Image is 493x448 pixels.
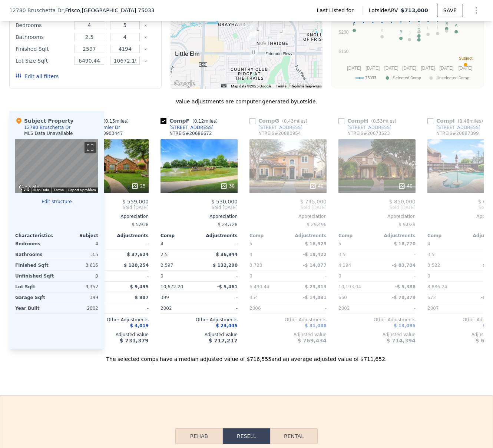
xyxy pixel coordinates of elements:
[172,79,197,89] a: Open this area in Google Maps (opens a new window)
[459,56,473,60] text: Subject
[373,119,383,124] span: 0.53
[249,332,327,338] div: Adjusted Value
[132,222,149,227] span: $ 5,938
[384,66,398,71] text: [DATE]
[161,125,214,130] a: [STREET_ADDRESS]
[249,205,327,210] span: Sold [DATE]
[250,18,258,31] div: 12567 Daimler Dr
[417,27,420,32] text: D
[15,303,55,313] div: Year Built
[427,241,430,246] span: 4
[17,183,42,193] img: Google
[58,239,98,249] div: 4
[459,66,473,71] text: [DATE]
[394,241,416,246] span: $ 18,770
[427,125,480,130] a: [STREET_ADDRESS]
[16,44,70,54] div: Finished Sqft
[270,428,318,444] button: Rental
[421,66,435,71] text: [DATE]
[216,252,238,257] span: $ 36,944
[249,263,262,268] span: 3,723
[161,303,198,313] div: 2002
[161,284,183,289] span: 10,672.20
[100,119,132,124] span: ( miles)
[120,338,149,344] span: $ 731,379
[305,323,327,328] span: $ 31,088
[161,263,173,268] span: 2,597
[338,317,416,323] div: Other Adjustments
[194,119,204,124] span: 0.12
[389,199,416,205] span: $ 850,000
[368,119,399,124] span: ( miles)
[347,125,391,130] div: [STREET_ADDRESS]
[57,233,98,239] div: Subject
[459,119,469,124] span: 0.46
[33,188,49,193] button: Map Data
[122,199,149,205] span: $ 559,000
[17,183,42,193] a: Open this area in Google Maps (opens a new window)
[402,66,416,71] text: [DATE]
[249,295,258,300] span: 454
[338,125,391,130] a: [STREET_ADDRESS]
[338,273,341,279] span: 0
[339,49,349,54] text: $150
[436,125,480,130] div: [STREET_ADDRESS]
[437,25,438,29] text: I
[249,303,287,313] div: 2006
[15,260,55,271] div: Finished Sqft
[303,252,327,257] span: -$ 18,422
[15,292,55,303] div: Garage Sqft
[72,213,149,219] div: Appreciation
[347,66,361,71] text: [DATE]
[15,139,98,193] div: Map
[80,7,155,13] span: , [GEOGRAPHIC_DATA] 75033
[338,263,351,268] span: 4,194
[339,30,349,35] text: $200
[161,233,199,239] div: Comp
[427,303,464,313] div: 2007
[72,205,149,210] span: Sold [DATE]
[440,66,454,71] text: [DATE]
[58,292,98,303] div: 399
[291,84,320,88] a: Report a map error
[161,249,198,260] div: 2.5
[247,30,255,43] div: 1727 Migratory Ln
[394,323,416,328] span: $ 13,095
[279,119,310,124] span: ( miles)
[58,303,98,313] div: 2002
[445,22,448,27] text: H
[377,233,416,239] div: Adjustments
[398,222,416,227] span: $ 9,029
[338,332,416,338] div: Adjusted Value
[24,125,70,130] div: 12780 Bruschetta Dr
[393,76,421,80] text: Selected Comp
[24,130,73,136] div: MLS Data Unavailable
[303,263,327,268] span: -$ 14,077
[58,271,98,281] div: 0
[217,284,238,289] span: -$ 5,461
[15,233,57,239] div: Characteristics
[16,20,70,30] div: Bedrooms
[258,125,302,130] div: [STREET_ADDRESS]
[63,7,154,14] span: , Frisco
[124,263,149,268] span: $ 120,254
[338,213,416,219] div: Appreciation
[392,295,416,300] span: -$ 78,379
[189,119,221,124] span: ( miles)
[427,273,430,279] span: 0
[68,188,96,192] a: Report a problem
[201,271,238,281] div: -
[201,239,238,249] div: -
[427,233,466,239] div: Comp
[347,130,390,136] div: NTREIS # 20673523
[15,271,55,281] div: Unfinished Sqft
[231,84,271,88] span: Map data ©2025 Google
[209,338,238,344] span: $ 717,217
[249,317,327,323] div: Other Adjustments
[258,130,301,136] div: NTREIS # 20880954
[9,7,63,14] span: 12780 Bruschetta Dr
[309,182,324,190] div: 40
[130,284,149,289] span: $ 9,495
[213,263,238,268] span: $ 132,290
[305,241,327,246] span: $ 16,923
